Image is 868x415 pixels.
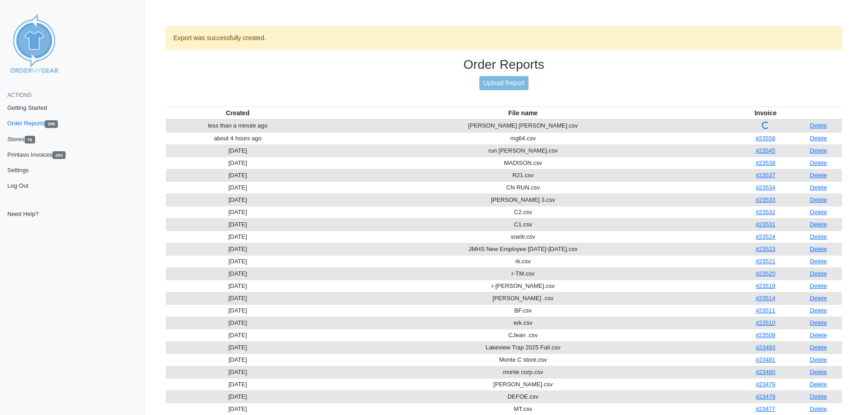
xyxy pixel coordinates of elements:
td: [DATE] [166,292,310,304]
td: C2.csv [310,206,736,218]
td: less than a minute ago [166,119,310,133]
a: Delete [810,159,827,166]
a: Upload Report [479,76,529,90]
a: #23520 [755,270,775,277]
td: [DATE] [166,206,310,218]
td: [DATE] [166,304,310,317]
td: CJean .csv [310,329,736,341]
a: #23480 [755,369,775,375]
a: Delete [810,356,827,363]
td: [DATE] [166,280,310,292]
td: [DATE] [166,231,310,243]
a: Delete [810,246,827,252]
a: #23532 [755,209,775,215]
span: 76 [25,136,36,143]
a: #23493 [755,344,775,351]
td: r-TM.csv [310,267,736,280]
td: [PERSON_NAME] .csv [310,292,736,304]
td: [DATE] [166,218,310,231]
td: [DATE] [166,341,310,354]
a: #23477 [755,405,775,412]
a: Delete [810,122,827,129]
th: File name [310,107,736,119]
td: [DATE] [166,354,310,366]
td: [DATE] [166,144,310,157]
a: #23533 [755,196,775,203]
td: run [PERSON_NAME].csv [310,144,736,157]
td: BF.csv [310,304,736,317]
a: Delete [810,344,827,351]
td: [DATE] [166,329,310,341]
td: CN RUN.csv [310,181,736,194]
a: #23523 [755,246,775,252]
a: Delete [810,393,827,400]
a: Delete [810,270,827,277]
td: r-[PERSON_NAME].csv [310,280,736,292]
a: #23538 [755,159,775,166]
a: Delete [810,172,827,179]
a: Delete [810,184,827,191]
a: Delete [810,381,827,388]
a: Delete [810,295,827,302]
th: Invoice [736,107,795,119]
span: 284 [52,151,66,159]
td: R21.csv [310,169,736,181]
td: C1.csv [310,218,736,231]
td: [DATE] [166,390,310,403]
a: #23537 [755,172,775,179]
td: [DATE] [166,169,310,181]
td: [DATE] [166,317,310,329]
h3: Order Reports [166,57,842,72]
a: Delete [810,135,827,142]
a: Delete [810,405,827,412]
td: [DATE] [166,267,310,280]
a: Delete [810,282,827,289]
td: Lakeview Trap 2025 Fall.csv [310,341,736,354]
td: [DATE] [166,403,310,415]
a: Delete [810,147,827,154]
a: #23514 [755,295,775,302]
td: [PERSON_NAME] [PERSON_NAME].csv [310,119,736,133]
a: Delete [810,196,827,203]
a: Delete [810,209,827,215]
td: [DATE] [166,181,310,194]
a: #23534 [755,184,775,191]
a: #23521 [755,258,775,265]
td: MT.csv [310,403,736,415]
td: [DATE] [166,255,310,267]
a: Delete [810,307,827,314]
div: Export was successfully created. [166,26,842,50]
a: #23558 [755,135,775,142]
a: #23519 [755,282,775,289]
a: Delete [810,332,827,338]
span: 286 [45,120,58,128]
a: #23478 [755,393,775,400]
td: Monte C store.csv [310,354,736,366]
td: [DATE] [166,243,310,255]
a: Delete [810,258,827,265]
td: [DATE] [166,194,310,206]
td: monte corp.csv [310,366,736,378]
a: #23545 [755,147,775,154]
td: mg64.csv [310,132,736,144]
td: MADISON.csv [310,157,736,169]
td: JMHS New Employee [DATE]-[DATE].csv [310,243,736,255]
td: DEFOE.csv [310,390,736,403]
td: [PERSON_NAME] 3.csv [310,194,736,206]
td: [DATE] [166,378,310,390]
a: #23510 [755,319,775,326]
td: about 4 hours ago [166,132,310,144]
td: [DATE] [166,157,310,169]
td: erk.csv [310,317,736,329]
td: [PERSON_NAME].csv [310,378,736,390]
a: #23479 [755,381,775,388]
a: #23531 [755,221,775,228]
span: Actions [7,92,31,98]
th: Created [166,107,310,119]
a: #23509 [755,332,775,338]
a: #23524 [755,233,775,240]
a: Delete [810,221,827,228]
a: Delete [810,319,827,326]
a: Delete [810,233,827,240]
td: [DATE] [166,366,310,378]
